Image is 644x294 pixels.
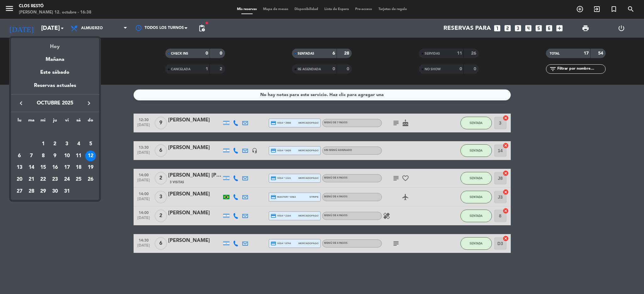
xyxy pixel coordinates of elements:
td: 15 de octubre de 2025 [37,162,49,174]
div: 15 [38,163,48,173]
div: 5 [85,139,96,149]
td: 19 de octubre de 2025 [85,162,96,174]
td: 16 de octubre de 2025 [49,162,61,174]
div: 30 [50,186,60,197]
th: miércoles [37,117,49,126]
div: 6 [14,151,25,161]
div: 8 [38,151,48,161]
div: 26 [85,174,96,185]
td: 5 de octubre de 2025 [85,138,96,150]
div: 7 [26,151,37,161]
td: 1 de octubre de 2025 [37,138,49,150]
td: 8 de octubre de 2025 [37,150,49,162]
td: 11 de octubre de 2025 [73,150,85,162]
td: 26 de octubre de 2025 [85,174,96,185]
td: 27 de octubre de 2025 [14,185,25,197]
td: 9 de octubre de 2025 [49,150,61,162]
td: 12 de octubre de 2025 [85,150,96,162]
td: 7 de octubre de 2025 [25,150,37,162]
div: 9 [50,151,60,161]
div: 4 [73,139,84,149]
div: 27 [14,186,25,197]
div: Hoy [11,38,99,51]
td: 10 de octubre de 2025 [61,150,73,162]
th: viernes [61,117,73,126]
div: 3 [62,139,72,149]
div: 2 [50,139,60,149]
div: 16 [50,163,60,173]
td: 6 de octubre de 2025 [14,150,25,162]
td: 23 de octubre de 2025 [49,174,61,185]
td: 25 de octubre de 2025 [73,174,85,185]
i: keyboard_arrow_left [17,99,25,107]
td: 22 de octubre de 2025 [37,174,49,185]
div: 23 [50,174,60,185]
td: OCT. [14,126,96,138]
td: 20 de octubre de 2025 [14,174,25,185]
td: 4 de octubre de 2025 [73,138,85,150]
td: 30 de octubre de 2025 [49,185,61,197]
div: 31 [62,186,72,197]
button: keyboard_arrow_left [15,99,27,107]
div: 14 [26,163,37,173]
div: Este sábado [11,64,99,81]
div: 17 [62,163,72,173]
div: 24 [62,174,72,185]
td: 28 de octubre de 2025 [25,185,37,197]
td: 13 de octubre de 2025 [14,162,25,174]
td: 31 de octubre de 2025 [61,185,73,197]
td: 3 de octubre de 2025 [61,138,73,150]
i: keyboard_arrow_right [85,99,93,107]
div: 19 [85,163,96,173]
div: Reservas actuales [11,82,99,94]
th: domingo [85,117,96,126]
div: 18 [73,163,84,173]
td: 24 de octubre de 2025 [61,174,73,185]
div: 13 [14,163,25,173]
th: lunes [14,117,25,126]
div: 11 [73,151,84,161]
button: keyboard_arrow_right [83,99,95,107]
span: octubre 2025 [27,99,83,107]
td: 29 de octubre de 2025 [37,185,49,197]
div: 20 [14,174,25,185]
div: 21 [26,174,37,185]
th: jueves [49,117,61,126]
div: 12 [85,151,96,161]
th: sábado [73,117,85,126]
div: 28 [26,186,37,197]
td: 2 de octubre de 2025 [49,138,61,150]
td: 18 de octubre de 2025 [73,162,85,174]
div: Mañana [11,51,99,64]
div: 1 [38,139,48,149]
td: 14 de octubre de 2025 [25,162,37,174]
td: 17 de octubre de 2025 [61,162,73,174]
div: 22 [38,174,48,185]
th: martes [25,117,37,126]
div: 29 [38,186,48,197]
div: 25 [73,174,84,185]
td: 21 de octubre de 2025 [25,174,37,185]
div: 10 [62,151,72,161]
